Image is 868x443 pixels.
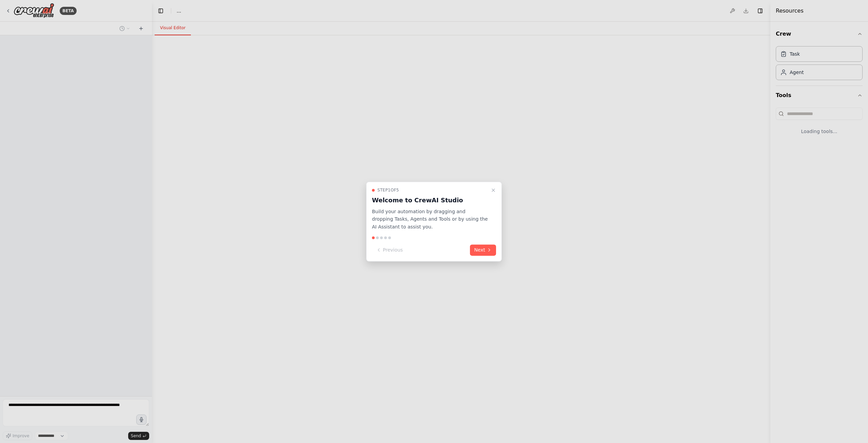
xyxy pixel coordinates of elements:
button: Previous [372,244,407,256]
p: Build your automation by dragging and dropping Tasks, Agents and Tools or by using the AI Assista... [372,208,488,231]
span: Step 1 of 5 [377,187,399,193]
button: Next [470,244,496,256]
h3: Welcome to CrewAI Studio [372,196,488,205]
button: Close walkthrough [489,186,497,194]
button: Hide left sidebar [156,6,165,16]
